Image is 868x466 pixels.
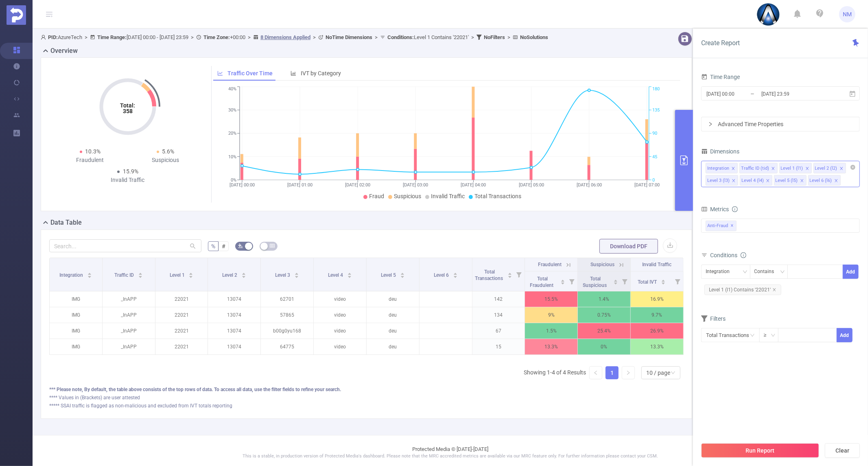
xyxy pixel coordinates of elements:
div: **** Values in (Brackets) are user attested [49,394,684,401]
div: Integration [706,265,735,278]
div: Level 1 (l1) [781,163,803,174]
i: icon: caret-down [347,275,352,277]
p: 142 [472,291,525,307]
tspan: 10% [228,154,236,160]
span: Total Transactions [475,269,504,281]
li: Level 2 (l2) [813,163,846,173]
h2: Data Table [50,218,82,228]
i: icon: caret-down [661,281,666,284]
p: 22021 [155,307,208,323]
i: icon: caret-up [400,271,404,274]
tspan: 30% [228,107,236,113]
i: icon: caret-up [561,278,565,281]
p: 16.9% [631,291,683,307]
i: icon: close [840,166,844,171]
i: icon: caret-down [189,275,193,277]
p: 13074 [208,323,260,339]
i: icon: down [780,269,785,275]
li: Previous Page [589,366,602,379]
div: *** Please note, By default, the table above consists of the top rows of data. To access all data... [49,386,684,393]
i: icon: close [772,288,776,292]
span: Anti-Fraud [706,221,737,231]
p: IMG [50,307,102,323]
p: 64775 [261,339,313,354]
span: 15.9% [123,168,138,175]
p: _InAPP [103,323,155,339]
u: 8 Dimensions Applied [260,34,310,40]
li: Level 3 (l3) [706,175,738,186]
i: icon: caret-down [453,275,457,277]
p: video [314,339,366,354]
div: Sort [400,271,405,276]
i: icon: down [671,370,676,376]
tspan: 358 [123,108,133,114]
p: deu [367,339,419,354]
div: Sort [138,271,143,276]
b: No Filters [484,34,505,40]
button: Run Report [701,443,819,458]
i: icon: down [771,333,776,339]
div: Sort [507,271,512,276]
span: Level 3 [275,272,291,278]
i: icon: info-circle [741,252,746,258]
p: 15 [472,339,525,354]
span: IVT by Category [301,70,341,77]
i: icon: table [270,243,275,248]
tspan: 180 [652,87,660,92]
span: Invalid Traffic [431,193,465,199]
p: 9.7% [631,307,683,323]
p: 22021 [155,323,208,339]
div: ***** SSAI traffic is flagged as non-malicious and excluded from IVT totals reporting [49,402,684,409]
i: icon: caret-down [242,275,246,277]
span: Level 4 [328,272,344,278]
p: 9% [525,307,577,323]
i: icon: caret-down [508,275,512,277]
p: 13074 [208,291,260,307]
div: ≥ [764,328,772,342]
img: Protected Media [7,5,26,25]
div: Integration [707,163,729,174]
i: icon: close [731,166,735,171]
span: > [505,34,513,40]
p: 134 [472,307,525,323]
i: icon: caret-up [87,271,92,274]
b: Time Range: [97,34,127,40]
span: > [188,34,196,40]
p: 67 [472,323,525,339]
tspan: 135 [652,107,660,113]
li: 1 [606,366,619,379]
span: Integration [59,272,84,278]
input: Start date [706,88,772,99]
div: Sort [661,278,666,283]
i: Filter menu [513,258,525,291]
p: _InAPP [103,339,155,354]
li: Level 6 (l6) [808,175,841,186]
span: % [211,243,215,249]
span: Total Fraudulent [530,276,555,288]
h2: Overview [50,46,78,56]
p: b00g0yu168 [261,323,313,339]
span: Suspicious [394,193,421,199]
div: Sort [87,271,92,276]
a: 1 [606,367,618,379]
tspan: [DATE] 07:00 [634,182,660,188]
i: icon: right [626,370,631,375]
i: icon: bar-chart [291,70,296,76]
div: Sort [347,271,352,276]
span: Traffic Over Time [227,70,273,77]
tspan: [DATE] 03:00 [403,182,428,188]
tspan: [DATE] 05:00 [518,182,544,188]
i: icon: caret-up [189,271,193,274]
p: IMG [50,339,102,354]
p: 0% [578,339,630,354]
i: icon: close [800,179,804,184]
span: ✕ [731,221,734,231]
b: No Time Dimensions [326,34,372,40]
p: This is a stable, in production version of Protected Media's dashboard. Please note that the MRC ... [53,453,848,460]
span: Fraud [369,193,384,199]
span: Dimensions [701,148,739,155]
i: icon: right [708,122,713,127]
div: Level 4 (l4) [741,175,764,186]
i: Filter menu [619,271,630,291]
i: icon: caret-up [453,271,457,274]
